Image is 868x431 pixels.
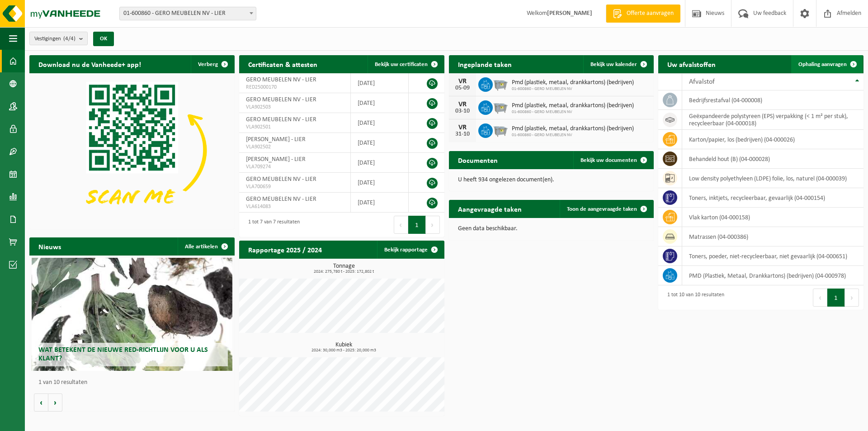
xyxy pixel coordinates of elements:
span: 01-600860 - GERO MEUBELEN NV - LIER [119,7,256,20]
span: Bekijk uw kalender [590,62,637,67]
p: 1 van 10 resultaten [38,379,230,386]
span: GERO MEUBELEN NV - LIER [246,96,316,103]
span: VLA614083 [246,203,344,210]
span: 01-600860 - GERO MEUBELEN NV - LIER [120,7,256,20]
span: Offerte aanvragen [624,9,676,18]
span: [PERSON_NAME] - LIER [246,136,306,143]
a: Ophaling aanvragen [791,55,863,73]
div: 31-10 [453,131,472,137]
a: Bekijk uw kalender [583,55,653,73]
span: Vestigingen [34,32,75,46]
button: 1 [408,216,426,234]
td: [DATE] [351,93,409,113]
span: Verberg [198,62,218,67]
td: bedrijfsrestafval (04-000008) [682,90,863,110]
button: Previous [813,289,827,307]
count: (4/4) [63,36,75,42]
a: Bekijk uw certificaten [368,55,443,73]
button: Vestigingen(4/4) [29,32,88,45]
td: behandeld hout (B) (04-000028) [682,149,863,169]
span: [PERSON_NAME] - LIER [246,156,306,163]
h2: Uw afvalstoffen [658,55,725,73]
span: GERO MEUBELEN NV - LIER [246,196,316,203]
td: karton/papier, los (bedrijven) (04-000026) [682,130,863,149]
h3: Tonnage [244,263,444,274]
div: 1 tot 10 van 10 resultaten [663,288,724,308]
span: Pmd (plastiek, metaal, drankkartons) (bedrijven) [512,102,634,109]
button: Vorige [34,393,48,412]
p: U heeft 934 ongelezen document(en). [458,177,645,183]
span: VLA902503 [246,104,344,111]
td: [DATE] [351,73,409,93]
h2: Certificaten & attesten [239,55,326,73]
div: VR [453,101,472,108]
h2: Aangevraagde taken [449,200,531,218]
button: Next [426,216,440,234]
h2: Documenten [449,151,507,169]
img: WB-2500-GAL-GY-01 [493,99,508,114]
td: PMD (Plastiek, Metaal, Drankkartons) (bedrijven) (04-000978) [682,266,863,285]
span: 01-600860 - GERO MEUBELEN NV [512,86,634,92]
span: Pmd (plastiek, metaal, drankkartons) (bedrijven) [512,79,634,86]
div: 03-10 [453,108,472,114]
td: matrassen (04-000386) [682,227,863,246]
span: Bekijk uw documenten [580,157,637,163]
div: 05-09 [453,85,472,91]
p: Geen data beschikbaar. [458,226,645,232]
span: 2024: 30,000 m3 - 2025: 20,000 m3 [244,348,444,353]
button: Volgende [48,393,62,412]
strong: [PERSON_NAME] [547,10,592,17]
td: toners, inktjets, recycleerbaar, gevaarlijk (04-000154) [682,188,863,208]
span: GERO MEUBELEN NV - LIER [246,176,316,183]
a: Offerte aanvragen [606,5,680,23]
button: Verberg [191,55,234,73]
td: [DATE] [351,113,409,133]
button: Previous [394,216,408,234]
h2: Nieuws [29,237,70,255]
td: [DATE] [351,193,409,213]
h2: Rapportage 2025 / 2024 [239,241,331,258]
span: Ophaling aanvragen [798,62,847,67]
td: [DATE] [351,173,409,193]
h2: Ingeplande taken [449,55,521,73]
a: Bekijk rapportage [377,241,443,259]
button: Next [845,289,859,307]
td: geëxpandeerde polystyreen (EPS) verpakking (< 1 m² per stuk), recycleerbaar (04-000018) [682,110,863,130]
div: VR [453,124,472,131]
span: GERO MEUBELEN NV - LIER [246,116,316,123]
span: VLA709274 [246,163,344,171]
img: Download de VHEPlus App [29,73,235,227]
span: 01-600860 - GERO MEUBELEN NV [512,133,634,138]
div: 1 tot 7 van 7 resultaten [244,215,300,235]
img: WB-2500-GAL-GY-01 [493,76,508,91]
td: low density polyethyleen (LDPE) folie, los, naturel (04-000039) [682,169,863,188]
td: toners, poeder, niet-recycleerbaar, niet gevaarlijk (04-000651) [682,246,863,266]
a: Toon de aangevraagde taken [560,200,653,218]
span: GERO MEUBELEN NV - LIER [246,76,316,83]
a: Alle artikelen [178,237,234,256]
span: RED25000170 [246,84,344,91]
td: [DATE] [351,133,409,153]
span: Pmd (plastiek, metaal, drankkartons) (bedrijven) [512,125,634,133]
img: WB-2500-GAL-GY-01 [493,122,508,137]
h3: Kubiek [244,342,444,353]
h2: Download nu de Vanheede+ app! [29,55,150,73]
button: 1 [827,289,845,307]
div: VR [453,78,472,85]
button: OK [93,32,114,46]
span: VLA700659 [246,183,344,190]
td: vlak karton (04-000158) [682,208,863,227]
span: VLA902502 [246,143,344,151]
span: Wat betekent de nieuwe RED-richtlijn voor u als klant? [38,346,208,362]
span: 01-600860 - GERO MEUBELEN NV [512,109,634,115]
a: Bekijk uw documenten [573,151,653,169]
span: Afvalstof [689,78,715,85]
a: Wat betekent de nieuwe RED-richtlijn voor u als klant? [32,258,233,371]
span: VLA902501 [246,123,344,131]
span: 2024: 275,780 t - 2025: 172,802 t [244,270,444,274]
td: [DATE] [351,153,409,173]
span: Toon de aangevraagde taken [567,206,637,212]
span: Bekijk uw certificaten [375,62,428,67]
